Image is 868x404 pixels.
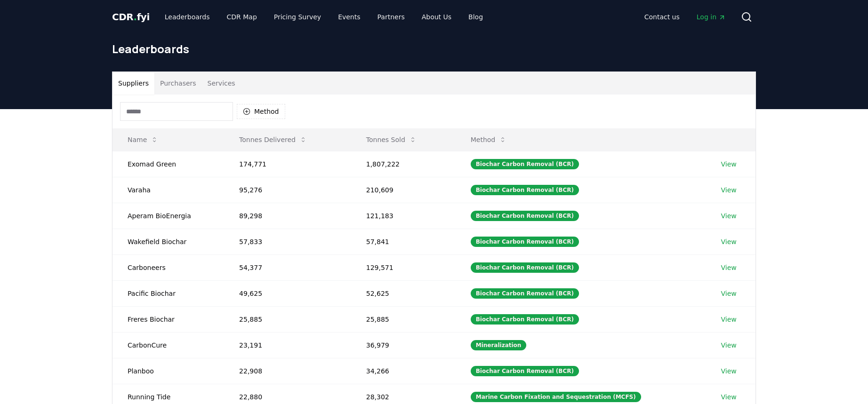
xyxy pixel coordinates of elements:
a: View [721,392,737,402]
a: View [721,159,737,169]
a: Log in [689,8,733,25]
button: Tonnes Sold [359,130,424,149]
td: 36,979 [351,332,456,358]
div: Biochar Carbon Removal (BCR) [471,366,579,376]
td: 54,377 [224,254,351,280]
a: View [721,341,737,350]
button: Purchasers [154,72,202,95]
a: View [721,289,737,298]
button: Suppliers [113,72,154,95]
td: Aperam BioEnergia [113,203,224,229]
td: 22,908 [224,358,351,384]
div: Biochar Carbon Removal (BCR) [471,237,579,247]
td: Planboo [113,358,224,384]
div: Biochar Carbon Removal (BCR) [471,314,579,325]
button: Tonnes Delivered [232,130,314,149]
div: Biochar Carbon Removal (BCR) [471,159,579,169]
a: View [721,263,737,272]
div: Biochar Carbon Removal (BCR) [471,288,579,299]
td: 210,609 [351,177,456,203]
div: Biochar Carbon Removal (BCR) [471,211,579,221]
a: CDR.fyi [112,10,150,24]
td: 23,191 [224,332,351,358]
a: Pricing Survey [266,8,329,25]
td: Exomad Green [113,151,224,177]
a: View [721,211,737,221]
span: CDR fyi [112,11,150,23]
a: Events [330,8,368,25]
nav: Main [637,8,733,25]
div: Biochar Carbon Removal (BCR) [471,185,579,195]
td: 57,833 [224,229,351,254]
td: 57,841 [351,229,456,254]
td: 49,625 [224,280,351,306]
a: Contact us [637,8,687,25]
td: Wakefield Biochar [113,229,224,254]
span: . [134,11,137,23]
nav: Main [157,8,490,25]
button: Method [237,104,285,119]
td: 25,885 [351,306,456,332]
div: Marine Carbon Fixation and Sequestration (MCFS) [471,392,641,402]
a: CDR Map [219,8,265,25]
td: Varaha [113,177,224,203]
td: 25,885 [224,306,351,332]
a: View [721,237,737,246]
button: Method [463,130,514,149]
td: 129,571 [351,254,456,280]
a: View [721,315,737,324]
td: Pacific Biochar [113,280,224,306]
td: 1,807,222 [351,151,456,177]
td: Carboneers [113,254,224,280]
button: Name [120,130,166,149]
td: 174,771 [224,151,351,177]
td: 121,183 [351,203,456,229]
a: About Us [414,8,459,25]
td: Freres Biochar [113,306,224,332]
a: View [721,366,737,376]
td: 95,276 [224,177,351,203]
h1: Leaderboards [112,41,756,56]
span: Log in [697,12,726,22]
a: Leaderboards [157,8,217,25]
td: 89,298 [224,203,351,229]
button: Services [202,72,241,95]
div: Biochar Carbon Removal (BCR) [471,262,579,273]
td: CarbonCure [113,332,224,358]
td: 34,266 [351,358,456,384]
div: Mineralization [471,340,527,350]
a: Partners [370,8,412,25]
a: View [721,185,737,195]
td: 52,625 [351,280,456,306]
a: Blog [461,8,490,25]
